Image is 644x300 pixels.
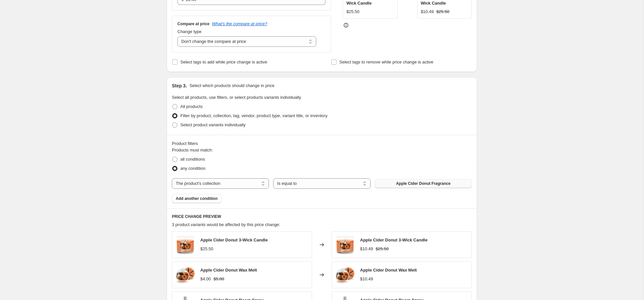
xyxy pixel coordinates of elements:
button: What's the compare at price? [212,21,267,26]
div: $10.49 [360,246,373,252]
span: Apple Cider Donut Fragrance [396,181,451,186]
span: Filter by product, collection, tag, vendor, product type, variant title, or inventory [180,113,327,118]
img: Apple-Cider-Donut-3-Wick-Candle_80x.jpg [175,235,195,255]
span: All products [180,104,203,109]
h2: Step 3. [172,82,187,89]
div: Product filters [172,140,472,147]
h3: Compare at price [177,21,209,26]
img: Apple-Cider-Donut-Wax-Melt_80x.jpg [335,265,355,285]
button: Apple Cider Donut Fragrance [375,179,472,188]
img: Apple-Cider-Donut-Wax-Melt_80x.jpg [175,265,195,285]
span: Select tags to add while price change is active [180,60,267,64]
strike: $25.50 [436,9,449,15]
h6: PRICE CHANGE PREVIEW [172,214,472,219]
div: $25.50 [200,246,213,252]
span: Apple Cider Donut 3-Wick Candle [200,238,268,242]
span: Apple Cider Donut 3-Wick Candle [360,238,427,242]
strike: $25.50 [376,246,389,252]
div: $10.49 [360,276,373,282]
button: Add another condition [172,194,222,203]
span: Apple Cider Donut Wax Melt [200,268,257,273]
img: Apple-Cider-Donut-3-Wick-Candle_80x.jpg [335,235,355,255]
p: Select which products should change in price [190,82,274,89]
span: Products must match: [172,148,213,152]
span: Add another condition [176,196,218,201]
span: all conditions [180,157,205,162]
span: any condition [180,166,206,171]
span: Change type [177,29,202,34]
div: $4.00 [200,276,211,282]
span: 3 product variants would be affected by this price change: [172,222,280,227]
strike: $5.00 [214,276,224,282]
span: Select tags to remove while price change is active [339,60,434,64]
span: Select product variants individually [180,122,245,127]
span: Select all products, use filters, or select products variants individually [172,95,301,100]
div: $10.49 [421,9,434,15]
span: Apple Cider Donut Wax Melt [360,268,417,273]
div: $25.50 [346,9,359,15]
